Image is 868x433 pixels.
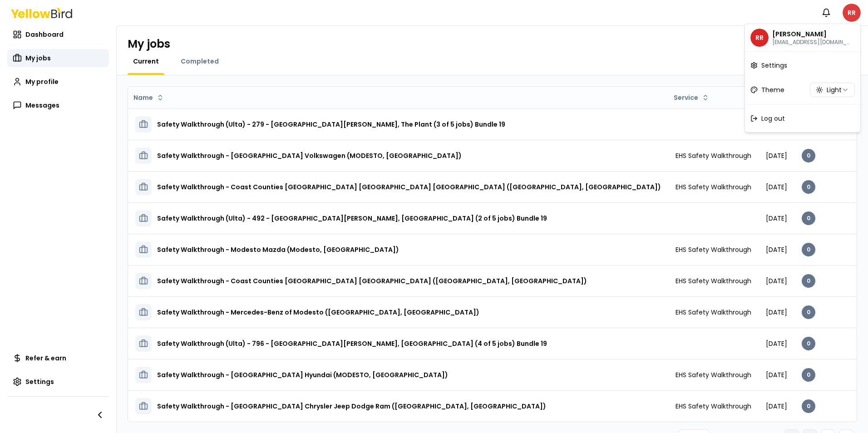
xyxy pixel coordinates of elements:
span: Settings [761,61,787,70]
p: Rigoberto Rios [772,30,852,39]
span: RR [750,29,769,47]
p: riskcontrolm@gmail.com [772,39,852,46]
span: Log out [761,114,785,123]
span: Theme [761,85,784,94]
